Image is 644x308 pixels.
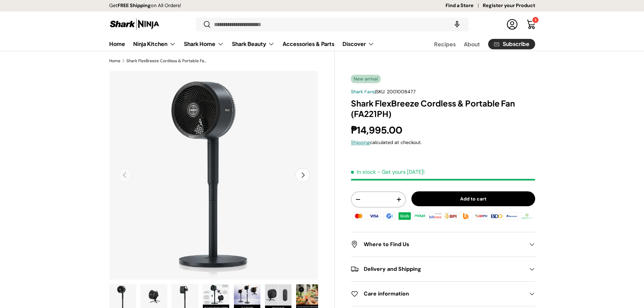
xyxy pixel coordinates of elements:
[397,211,412,221] img: grabpay
[118,2,151,8] strong: FREE Shipping
[520,211,534,221] img: landbank
[504,211,519,221] img: metrobank
[351,265,524,273] h2: Delivery and Shipping
[464,38,480,51] a: About
[488,39,535,49] a: Subscribe
[351,290,524,298] h2: Care information
[351,75,381,83] span: New arrival
[109,58,335,64] nav: Breadcrumbs
[535,18,536,22] span: 1
[228,37,279,51] summary: Shark Beauty
[443,211,458,221] img: bpi
[418,37,535,51] nav: Secondary
[129,37,180,51] summary: Ninja Kitchen
[428,211,443,221] img: billease
[376,89,385,95] span: SKU:
[351,232,535,257] summary: Where to Find Us
[351,139,370,145] a: Shipping
[184,37,224,51] a: Shark Home
[483,2,535,9] a: Register your Product
[232,37,275,51] a: Shark Beauty
[351,139,535,146] div: calculated at checkout.
[351,282,535,306] summary: Care information
[351,98,535,119] h1: Shark FlexBreeze Cordless & Portable Fan (FA221PH)
[351,257,535,281] summary: Delivery and Shipping
[109,37,374,51] nav: Primary
[474,211,488,221] img: qrph
[434,38,456,51] a: Recipes
[377,168,425,175] p: - Get yours [DATE]!
[351,211,366,221] img: master
[366,211,381,221] img: visa
[375,89,416,95] span: |
[126,59,208,63] a: Shark FlexBreeze Cordless & Portable Fan (FA221PH)
[489,211,504,221] img: bdo
[382,211,397,221] img: gcash
[411,191,535,207] button: Add to cart
[109,37,125,50] a: Home
[351,240,524,248] h2: Where to Find Us
[338,37,378,51] summary: Discover
[412,211,427,221] img: maya
[109,2,181,9] p: Get on All Orders!
[133,37,176,51] a: Ninja Kitchen
[351,168,376,175] span: In stock
[351,89,375,95] a: Shark Fans
[109,18,160,31] img: Shark Ninja Philippines
[351,124,404,137] strong: ₱14,995.00
[503,41,529,47] span: Subscribe
[446,2,483,9] a: Find a Store
[387,89,416,95] span: 2001008477
[180,37,228,51] summary: Shark Home
[458,211,473,221] img: ubp
[446,17,468,32] speech-search-button: Search by voice
[109,59,120,63] a: Home
[342,37,374,51] a: Discover
[283,37,334,50] a: Accessories & Parts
